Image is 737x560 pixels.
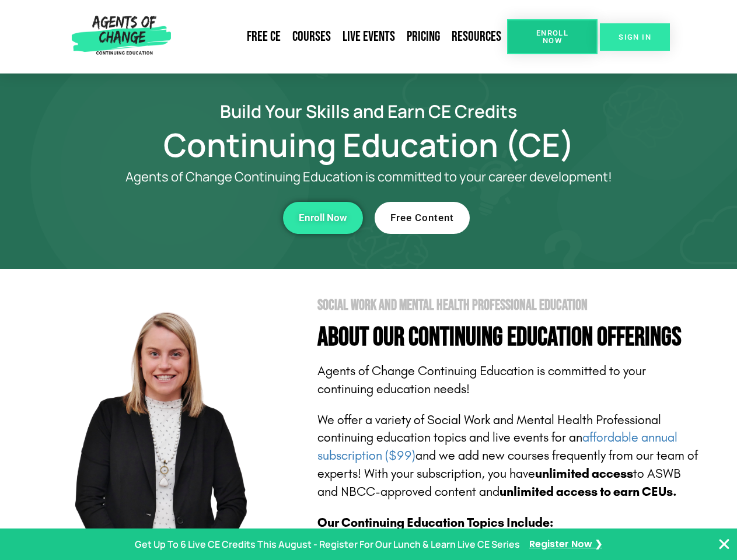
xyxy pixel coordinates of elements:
span: Free Content [390,213,454,223]
h2: Build Your Skills and Earn CE Credits [36,103,701,120]
h2: Social Work and Mental Health Professional Education [317,298,701,313]
p: Get Up To 6 Live CE Credits This August - Register For Our Lunch & Learn Live CE Series [135,536,520,553]
span: Agents of Change Continuing Education is committed to your continuing education needs! [317,363,646,397]
h1: Continuing Education (CE) [36,131,701,158]
a: Register Now ❯ [529,536,602,553]
a: SIGN IN [600,23,670,51]
a: Enroll Now [507,19,598,54]
button: Close Banner [717,537,731,551]
b: Our Continuing Education Topics Include: [317,515,553,530]
b: unlimited access [535,466,633,481]
a: Pricing [401,23,446,50]
a: Live Events [337,23,401,50]
h4: About Our Continuing Education Offerings [317,324,701,351]
p: Agents of Change Continuing Education is committed to your career development! [83,170,655,184]
b: unlimited access to earn CEUs. [500,484,677,499]
a: Enroll Now [283,202,363,234]
nav: Menu [176,23,507,50]
a: Resources [446,23,507,50]
span: Enroll Now [299,213,347,223]
span: Enroll Now [526,29,579,44]
span: SIGN IN [619,33,651,41]
a: Free Content [375,202,470,234]
p: We offer a variety of Social Work and Mental Health Professional continuing education topics and ... [317,411,701,501]
a: Free CE [241,23,287,50]
a: Courses [287,23,337,50]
